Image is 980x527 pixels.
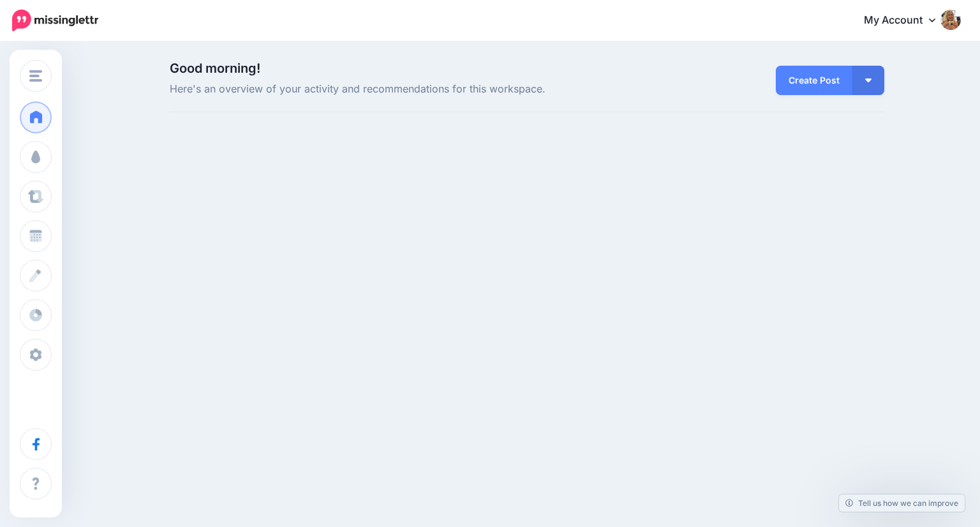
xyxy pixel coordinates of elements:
[839,494,965,512] a: Tell us how we can improve
[865,78,872,82] img: arrow-down-white.png
[12,10,98,31] img: Missinglettr
[170,81,640,98] span: Here's an overview of your activity and recommendations for this workspace.
[29,70,42,82] img: menu.png
[851,5,961,36] a: My Account
[170,61,260,76] span: Good morning!
[776,66,852,95] a: Create Post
